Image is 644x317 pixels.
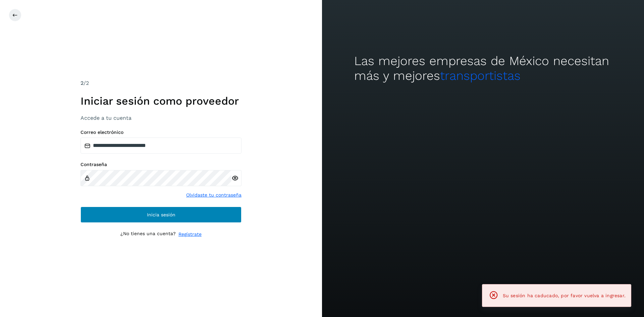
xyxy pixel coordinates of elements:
button: Inicia sesión [80,207,241,223]
h3: Accede a tu cuenta [80,115,241,121]
label: Correo electrónico [80,129,241,135]
a: Regístrate [178,231,202,238]
span: Su sesión ha caducado, por favor vuelva a ingresar. [503,293,626,298]
a: Olvidaste tu contraseña [186,192,241,199]
h2: Las mejores empresas de México necesitan más y mejores [354,54,612,84]
div: /2 [80,79,241,87]
p: ¿No tienes una cuenta? [120,231,176,238]
span: 2 [80,80,84,86]
span: transportistas [440,68,521,83]
label: Contraseña [80,162,241,167]
span: Inicia sesión [147,212,175,217]
h1: Iniciar sesión como proveedor [80,95,241,107]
